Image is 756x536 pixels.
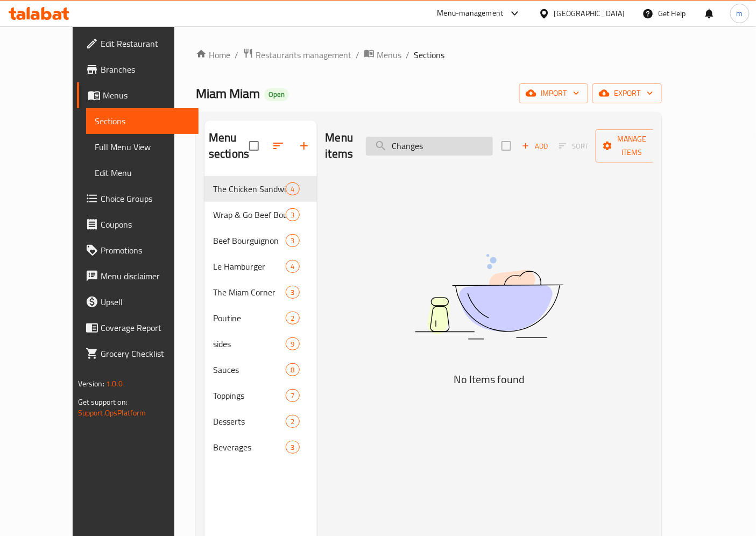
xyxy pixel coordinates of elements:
[77,211,199,237] a: Coupons
[213,441,286,454] span: Beverages
[101,347,190,360] span: Grocery Checklist
[78,377,104,391] span: Version:
[286,182,299,195] div: items
[355,371,624,388] h5: No Items found
[286,184,299,194] span: 4
[77,186,199,211] a: Choice Groups
[77,31,199,57] a: Edit Restaurant
[77,315,199,341] a: Coverage Report
[213,312,286,325] span: Poutine
[209,130,249,162] h2: Menu sections
[204,357,317,383] div: Sauces8
[286,236,299,246] span: 3
[596,129,668,163] button: Manage items
[204,305,317,331] div: Poutine2
[101,63,190,76] span: Branches
[528,87,580,100] span: import
[355,225,624,368] img: dish.svg
[286,441,299,454] div: items
[286,210,299,220] span: 3
[286,208,299,221] div: items
[196,81,260,105] span: Miam Miam
[103,89,190,102] span: Menus
[520,140,549,152] span: Add
[243,48,351,62] a: Restaurants management
[286,287,299,298] span: 3
[204,408,317,434] div: Desserts2
[356,48,359,61] li: /
[264,88,289,101] div: Open
[519,83,588,103] button: import
[604,132,659,159] span: Manage items
[95,166,190,179] span: Edit Menu
[77,289,199,315] a: Upsell
[554,8,625,19] div: [GEOGRAPHIC_DATA]
[213,260,286,273] div: Le Hamburger
[77,237,199,263] a: Promotions
[286,262,299,272] span: 4
[95,140,190,153] span: Full Menu View
[737,8,743,19] span: m
[213,208,286,221] span: Wrap & Go Beef Bourguignon
[204,172,317,464] nav: Menu sections
[291,133,317,159] button: Add section
[286,391,299,401] span: 7
[101,321,190,334] span: Coverage Report
[101,192,190,205] span: Choice Groups
[106,377,123,391] span: 1.0.0
[78,406,146,420] a: Support.OpsPlatform
[286,234,299,247] div: items
[86,108,199,134] a: Sections
[77,263,199,289] a: Menu disclaimer
[101,295,190,308] span: Upsell
[77,57,199,82] a: Branches
[286,417,299,427] span: 2
[286,312,299,325] div: items
[101,218,190,231] span: Coupons
[196,48,230,61] a: Home
[213,286,286,299] span: The Miam Corner
[518,138,552,154] span: Add item
[86,134,199,160] a: Full Menu View
[213,234,286,247] span: Beef Bourguignon
[592,83,662,103] button: export
[204,434,317,460] div: Beverages3
[196,48,662,62] nav: breadcrumb
[265,133,291,159] span: Sort sections
[77,341,199,366] a: Grocery Checklist
[286,442,299,453] span: 3
[213,389,286,402] span: Toppings
[326,130,354,162] h2: Menu items
[213,363,286,376] span: Sauces
[286,363,299,376] div: items
[601,87,653,100] span: export
[256,48,351,61] span: Restaurants management
[101,244,190,257] span: Promotions
[286,339,299,349] span: 9
[78,395,128,409] span: Get support on:
[213,415,286,428] div: Desserts
[437,7,504,20] div: Menu-management
[204,279,317,305] div: The Miam Corner3
[213,337,286,350] span: sides
[204,383,317,408] div: Toppings7
[366,137,493,156] input: search
[213,182,286,195] span: The Chicken Sandwiches
[235,48,238,61] li: /
[286,389,299,402] div: items
[286,415,299,428] div: items
[264,90,289,99] span: Open
[377,48,401,61] span: Menus
[95,115,190,128] span: Sections
[101,37,190,50] span: Edit Restaurant
[101,270,190,283] span: Menu disclaimer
